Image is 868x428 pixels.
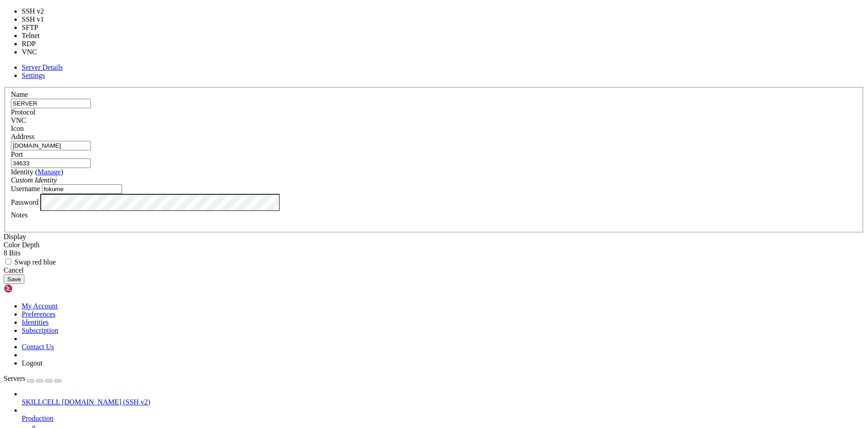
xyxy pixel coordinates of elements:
span: 8 Bits [4,249,21,257]
li: Telnet [22,32,55,40]
input: Server Name [11,99,91,108]
input: Swap red blue [5,259,11,264]
label: Icon [11,125,24,132]
div: VNC [11,116,857,125]
span: Production [22,414,53,422]
div: Cancel [4,266,864,274]
a: Subscription [22,327,58,334]
input: Host Name or IP [11,141,91,150]
label: Port [11,150,23,158]
label: Protocol [11,108,35,116]
button: Save [4,274,24,284]
a: Manage [38,168,61,176]
label: Name [11,91,28,98]
a: Identities [22,318,49,326]
span: [DOMAIN_NAME] (SSH v2) [62,398,151,406]
label: The color depth to request, in bits-per-pixel. [4,241,40,249]
li: SSH v1 [22,15,55,24]
a: My Account [22,302,58,310]
li: SFTP [22,24,55,32]
a: Production [22,414,864,423]
label: Username [11,185,40,192]
i: Custom Identity [11,176,57,184]
a: SKILLCELL [DOMAIN_NAME] (SSH v2) [22,398,864,406]
label: Display [4,233,26,240]
span: SKILLCELL [22,398,60,406]
span: ( ) [35,168,63,176]
span: Swap red blue [14,258,56,266]
a: Servers [4,375,61,382]
label: Address [11,133,34,140]
li: VNC [22,48,55,56]
label: If the colors of your display appear wrong (blues appear orange or red, etc.), it may be that you... [4,258,56,266]
a: Server Details [22,63,63,71]
span: Servers [4,375,25,382]
li: SSH v2 [22,7,55,15]
label: Identity [11,168,63,176]
div: 8 Bits [4,249,864,257]
div: Custom Identity [11,176,857,184]
input: Login Username [42,184,122,194]
a: Contact Us [22,343,54,351]
span: VNC [11,116,26,124]
a: Logout [22,359,42,367]
label: Notes [11,211,28,219]
a: Settings [22,72,45,79]
li: SKILLCELL [DOMAIN_NAME] (SSH v2) [22,390,864,406]
img: Shellngn [4,284,56,293]
a: Preferences [22,310,56,318]
li: RDP [22,40,55,48]
label: Password [11,198,38,206]
input: Port Number [11,159,91,168]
